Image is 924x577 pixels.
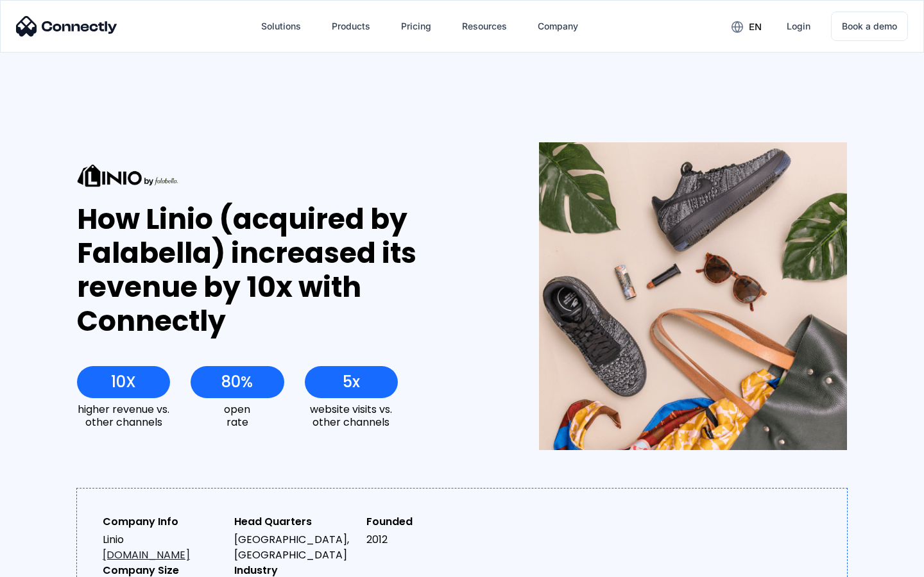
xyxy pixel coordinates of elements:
div: en [749,18,762,36]
div: 80% [221,373,253,391]
div: 5x [343,373,360,391]
div: en [721,17,771,36]
div: How Linio (acquired by Falabella) increased its revenue by 10x with Connectly [77,203,492,338]
div: Founded [366,514,488,530]
div: Products [332,17,370,35]
div: Login [787,17,810,35]
div: website visits vs. other channels [305,403,398,428]
div: 10X [111,373,136,391]
div: Resources [462,17,507,35]
div: [GEOGRAPHIC_DATA], [GEOGRAPHIC_DATA] [234,532,355,563]
a: Login [776,11,821,42]
div: Solutions [261,17,301,35]
a: Book a demo [831,12,908,41]
img: Connectly Logo [16,16,117,37]
ul: Language list [26,555,77,573]
div: open rate [191,403,284,428]
div: Pricing [401,17,431,35]
a: Pricing [391,11,441,42]
div: Company [527,11,588,42]
div: Resources [452,11,517,42]
div: Head Quarters [234,514,355,530]
div: higher revenue vs. other channels [77,403,170,428]
div: Company Info [103,514,224,530]
div: 2012 [366,532,488,548]
div: Company [538,17,578,35]
aside: Language selected: English [13,555,77,573]
a: [DOMAIN_NAME] [103,548,190,562]
div: Solutions [251,11,311,42]
div: Products [321,11,381,42]
div: Linio [103,532,224,563]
